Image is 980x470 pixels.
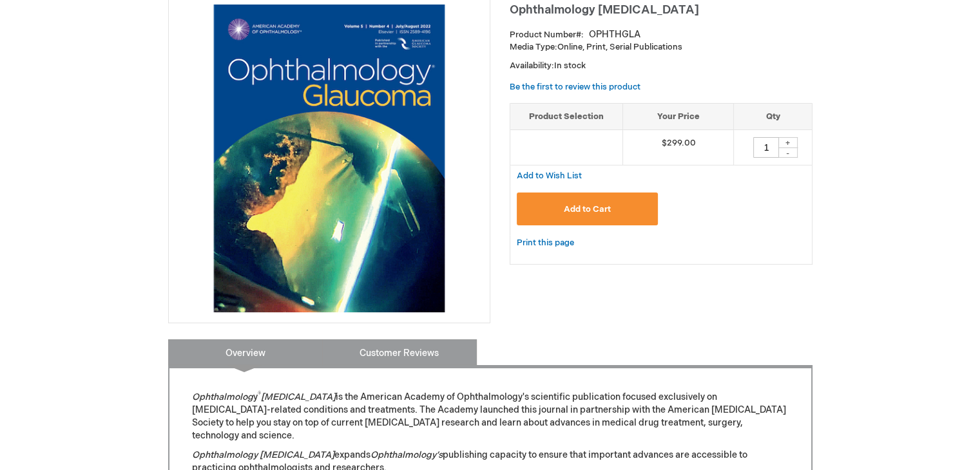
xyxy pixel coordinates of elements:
a: Print this page [517,235,574,251]
em: [MEDICAL_DATA] [261,391,336,402]
input: Qty [753,137,779,158]
a: Customer Reviews [322,339,477,365]
a: Be the first to review this product [510,82,640,92]
div: + [778,137,798,148]
span: Ophthalmology [MEDICAL_DATA] [510,3,699,17]
div: - [778,147,798,158]
th: Your Price [623,103,734,130]
th: Qty [734,103,812,130]
th: Product Selection [510,103,623,130]
span: Add to Cart [564,204,611,214]
em: Ophthalmology’s [370,449,443,460]
em: Ophthalmolog [192,391,253,402]
span: Add to Wish List [517,171,582,181]
img: Ophthalmology Glaucoma [175,5,483,312]
p: Availability: [510,60,812,72]
span: In stock [554,61,586,71]
p: y is the American Academy of Ophthalmology's scientific publication focused exclusively on [MEDIC... [192,391,789,442]
strong: Product Number [510,30,584,40]
a: Overview [168,339,323,365]
strong: Media Type: [510,42,557,52]
p: Online, Print, Serial Publications [510,41,812,53]
sup: ® [258,391,261,399]
em: Ophthalmology [MEDICAL_DATA] [192,449,334,460]
button: Add to Cart [517,193,658,225]
td: $299.00 [623,130,734,165]
a: Add to Wish List [517,170,582,181]
div: OPHTHGLA [589,28,640,41]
